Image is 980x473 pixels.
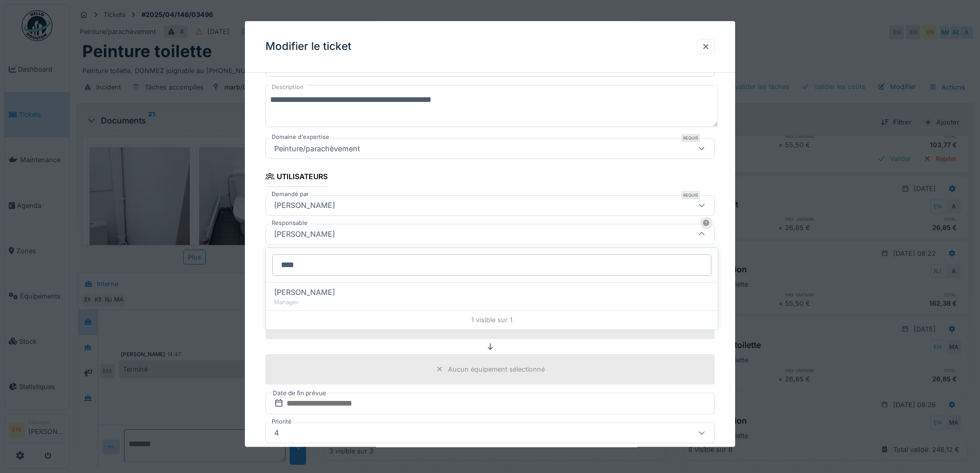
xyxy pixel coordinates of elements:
[270,81,306,94] label: Description
[265,40,351,53] h3: Modifier le ticket
[270,200,339,211] div: [PERSON_NAME]
[270,219,310,227] label: Responsable
[681,191,700,199] div: Requis
[270,133,331,142] label: Domaine d'expertise
[270,427,283,439] div: 4
[270,229,339,240] div: [PERSON_NAME]
[272,388,327,399] label: Date de fin prévue
[265,169,328,187] div: Utilisateurs
[448,364,545,374] div: Aucun équipement sélectionné
[266,310,718,329] div: 1 visible sur 1
[681,134,700,143] div: Requis
[270,190,311,199] label: Demandé par
[270,417,294,426] label: Priorité
[274,298,709,307] div: Manager
[270,143,364,154] div: Peinture/parachèvement
[274,287,335,298] span: [PERSON_NAME]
